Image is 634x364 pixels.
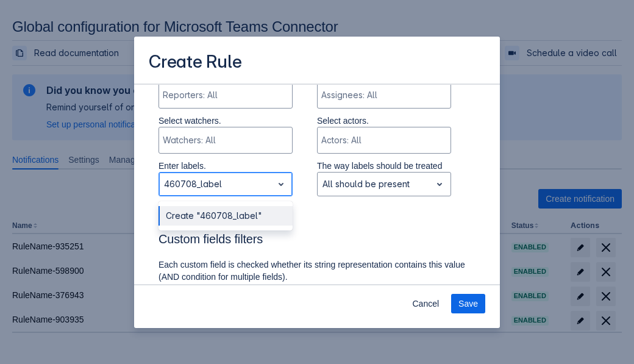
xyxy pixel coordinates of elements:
[158,206,293,226] div: Create "460708_label"
[274,177,288,191] span: open
[317,115,451,127] p: Select actors.
[317,160,451,172] p: The way labels should be treated
[158,115,293,127] p: Select watchers.
[451,294,485,313] button: Save
[158,259,476,283] p: Each custom field is checked whether its string representation contains this value (AND condition...
[458,294,478,313] span: Save
[432,177,447,191] span: open
[158,160,293,172] p: Enter labels.
[158,232,476,251] h3: Custom fields filters
[405,294,446,313] button: Cancel
[412,294,439,313] span: Cancel
[149,51,242,75] h3: Create Rule
[134,84,500,285] div: Scrollable content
